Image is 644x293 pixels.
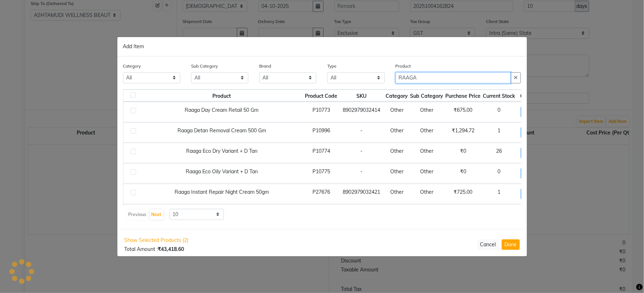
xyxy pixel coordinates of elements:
[140,163,304,184] td: Raaga Eco Oily Variant + D Tan
[396,72,511,83] input: Search or Scan Product
[477,239,499,250] button: Cancel
[521,127,541,138] span: + Add
[327,63,337,69] label: Type
[409,102,445,122] td: Other
[140,90,304,102] th: Product
[385,163,409,184] td: Other
[158,246,184,252] b: ₹43,418.60
[140,122,304,143] td: Raaga Detan Removal Cream 500 Gm
[385,184,409,204] td: Other
[385,102,409,122] td: Other
[385,204,409,225] td: Other
[304,184,339,204] td: P27676
[125,246,184,252] span: Total Amount :
[517,90,545,102] th: Quantity
[339,143,385,163] td: -
[521,106,541,118] span: + Add
[445,184,482,204] td: ₹725.00
[125,237,189,244] span: Show Selected Products (2)
[482,102,517,122] td: 0
[304,204,339,225] td: P10776
[396,63,411,69] label: Product
[409,90,445,102] th: Sub Category
[339,163,385,184] td: -
[304,163,339,184] td: P10775
[521,188,541,200] span: + Add
[140,102,304,122] td: Raaga Day Cream Retail 50 Gm
[409,204,445,225] td: Other
[409,143,445,163] td: Other
[445,143,482,163] td: ₹0
[482,122,517,143] td: 1
[123,63,141,69] label: Category
[521,147,541,159] span: + Add
[482,163,517,184] td: 0
[446,93,481,99] span: Purchase Price
[482,143,517,163] td: 26
[304,102,339,122] td: P10773
[482,184,517,204] td: 1
[140,204,304,225] td: Raaga Metalic Gold Wax 800ml
[482,204,517,225] td: 0
[385,143,409,163] td: Other
[339,90,385,102] th: SKU
[445,102,482,122] td: ₹675.00
[140,143,304,163] td: Raaga Eco Dry Variant + D Tan
[409,122,445,143] td: Other
[339,184,385,204] td: 8902979032421
[339,102,385,122] td: 8902979032414
[339,204,385,225] td: -
[502,239,520,250] button: Done
[259,63,271,69] label: Brand
[482,90,517,102] th: Current Stock
[385,122,409,143] td: Other
[140,184,304,204] td: Raaga Instant Repair Night Cream 50gm
[304,143,339,163] td: P10774
[385,90,409,102] th: Category
[304,122,339,143] td: P10996
[521,168,541,179] span: + Add
[304,90,339,102] th: Product Code
[445,204,482,225] td: ₹0
[191,63,218,69] label: Sub Category
[409,184,445,204] td: Other
[339,122,385,143] td: -
[117,37,527,56] div: Add Item
[409,163,445,184] td: Other
[150,210,163,220] button: Next
[445,122,482,143] td: ₹1,294.72
[445,163,482,184] td: ₹0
